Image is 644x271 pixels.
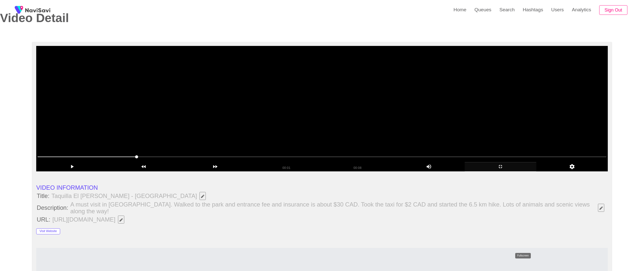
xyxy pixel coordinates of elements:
[599,5,627,15] button: Sign Out
[200,195,205,198] span: Edit Field
[118,216,124,223] button: Edit Field
[465,162,536,171] div: add
[36,204,69,211] span: Description:
[199,192,206,200] button: Edit Field
[598,204,604,212] button: Edit Field
[70,201,607,215] span: A must visit in [GEOGRAPHIC_DATA]. Walked to the park and entrance fee and insurance is about $30...
[36,192,50,199] span: Title:
[353,166,361,170] span: 00:08
[51,191,209,200] span: Taquilla El [PERSON_NAME] - [GEOGRAPHIC_DATA]
[13,4,25,16] img: fireSpot
[36,184,608,191] li: VIDEO INFORMATION
[36,228,60,234] button: Visit Website
[108,162,180,171] div: add
[536,162,608,171] div: add
[36,162,108,171] div: add
[25,8,50,13] img: fireSpot
[119,218,123,222] span: Edit Field
[393,162,465,170] div: add
[179,162,251,171] div: add
[36,227,60,233] a: Visit Website
[36,216,51,223] span: URL:
[52,215,127,224] span: [URL][DOMAIN_NAME]
[283,166,291,170] span: 00:01
[599,207,603,210] span: Edit Field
